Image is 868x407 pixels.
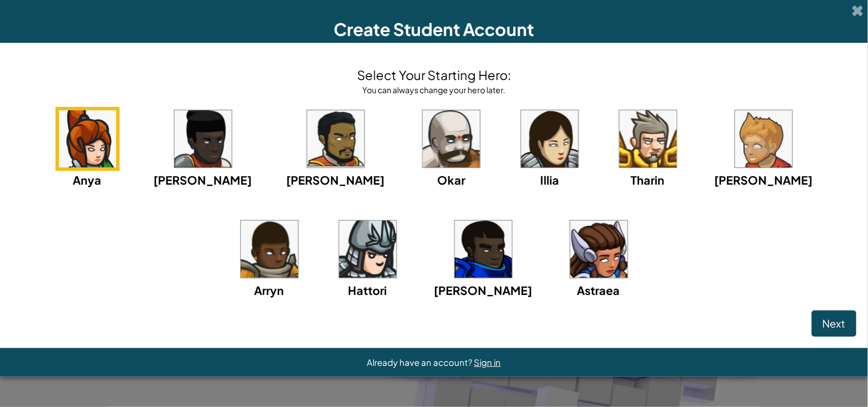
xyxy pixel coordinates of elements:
span: Arryn [255,283,284,297]
h4: Select Your Starting Hero: [357,66,511,84]
span: [PERSON_NAME] [154,173,252,187]
span: Astraea [577,283,620,297]
span: [PERSON_NAME] [287,173,385,187]
div: You can always change your hero later. [357,84,511,95]
img: portrait.png [241,221,298,278]
img: portrait.png [59,110,116,167]
span: Tharin [631,173,665,187]
span: Next [823,317,846,330]
img: portrait.png [175,110,232,167]
span: Okar [437,173,465,187]
span: Already have an account? [367,357,474,368]
button: Next [812,310,857,337]
img: portrait.png [423,110,480,167]
span: Hattori [348,283,387,297]
img: portrait.png [339,221,397,278]
img: portrait.png [307,110,364,167]
span: Anya [73,173,102,187]
a: Sign in [474,357,501,368]
img: portrait.png [620,110,677,167]
span: Illia [540,173,559,187]
img: portrait.png [455,221,512,278]
span: [PERSON_NAME] [434,283,533,297]
img: portrait.png [570,221,628,278]
span: Create Student Account [334,18,534,40]
img: portrait.png [735,110,792,167]
img: portrait.png [521,110,578,167]
span: [PERSON_NAME] [715,173,813,187]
